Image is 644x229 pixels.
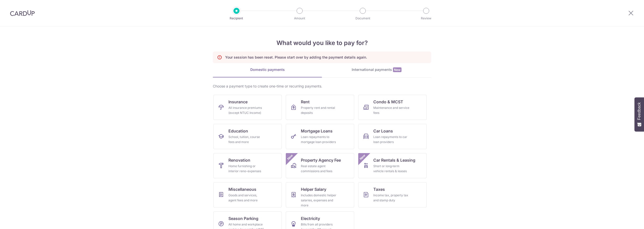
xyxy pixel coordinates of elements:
[228,134,265,145] div: School, tuition, course fees and more
[286,124,354,149] a: Mortgage LoansLoan repayments to mortgage loan providers
[213,182,282,207] a: MiscellaneousGoods and services, agent fees and more
[373,105,410,115] div: Maintenance and service fees
[373,186,385,192] span: Taxes
[358,124,427,149] a: Car LoansLoan repayments to car loan providers
[373,193,410,203] div: Income tax, property tax and stamp duty
[228,164,265,174] div: Home furnishing or interior reno-expenses
[213,67,322,72] div: Domestic payments
[286,182,354,207] a: Helper SalaryIncludes domestic helper salaries, expenses and more
[228,186,256,192] span: Miscellaneous
[358,153,427,178] a: Car Rentals & LeasingShort or long‑term vehicle rentals & leasesNew
[301,164,337,174] div: Real estate agent commissions and fees
[373,157,415,163] span: Car Rentals & Leasing
[228,215,258,221] span: Season Parking
[281,16,318,21] p: Amount
[213,38,431,48] h4: What would you like to pay for?
[228,157,250,163] span: Renovation
[301,134,337,145] div: Loan repayments to mortgage loan providers
[408,16,445,21] p: Review
[301,105,337,115] div: Property rent and rental deposits
[228,193,265,203] div: Goods and services, agent fees and more
[225,55,367,60] p: Your session has been reset. Please start over by adding the payment details again.
[228,128,248,134] span: Education
[637,102,641,120] span: Feedback
[286,153,354,178] a: Property Agency FeeReal estate agent commissions and feesNew
[358,153,367,161] span: New
[286,153,294,161] span: New
[301,128,333,134] span: Mortgage Loans
[301,215,320,221] span: Electricity
[218,16,255,21] p: Recipient
[612,214,639,226] iframe: Opens a widget where you can find more information
[286,95,354,120] a: RentProperty rent and rental deposits
[301,186,326,192] span: Helper Salary
[393,67,401,72] span: New
[373,134,410,145] div: Loan repayments to car loan providers
[373,164,410,174] div: Short or long‑term vehicle rentals & leases
[301,193,337,208] div: Includes domestic helper salaries, expenses and more
[358,182,427,207] a: TaxesIncome tax, property tax and stamp duty
[301,99,310,105] span: Rent
[373,128,393,134] span: Car Loans
[358,95,427,120] a: Condo & MCSTMaintenance and service fees
[322,67,431,72] div: International payments
[373,99,403,105] span: Condo & MCST
[10,10,35,16] img: CardUp
[634,97,644,131] button: Feedback - Show survey
[213,153,282,178] a: RenovationHome furnishing or interior reno-expenses
[228,105,265,115] div: All insurance premiums (except NTUC Income)
[213,95,282,120] a: InsuranceAll insurance premiums (except NTUC Income)
[344,16,381,21] p: Document
[228,99,248,105] span: Insurance
[301,157,341,163] span: Property Agency Fee
[213,124,282,149] a: EducationSchool, tuition, course fees and more
[213,84,431,89] div: Choose a payment type to create one-time or recurring payments.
